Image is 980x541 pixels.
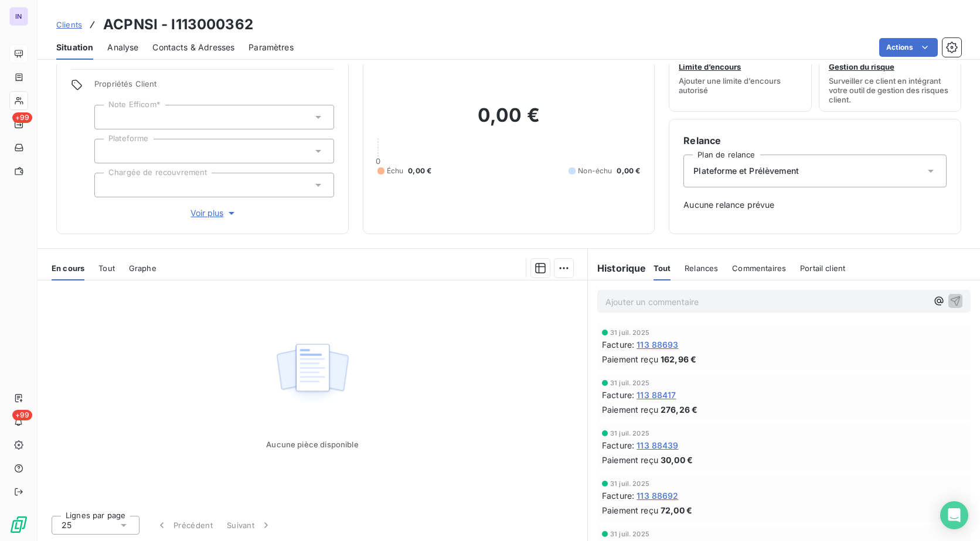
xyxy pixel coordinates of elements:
[661,454,693,466] span: 30,00 €
[800,263,845,273] span: Portail client
[103,14,253,35] h3: ACPNSI - I113000362
[661,504,692,516] span: 72,00 €
[637,439,678,451] span: 113 88439
[107,42,138,53] span: Analyse
[602,489,634,502] span: Facture :
[661,353,696,365] span: 162,96 €
[879,38,938,57] button: Actions
[602,454,658,466] span: Paiement reçu
[578,166,612,176] span: Non-échu
[94,79,334,95] span: Propriétés Client
[190,207,237,219] span: Voir plus
[829,76,951,104] span: Surveiller ce client en intégrant votre outil de gestion des risques client.
[610,480,649,487] span: 31 juil. 2025
[685,263,718,273] span: Relances
[829,62,894,71] span: Gestion du risque
[669,31,811,112] button: Limite d’encoursAjouter une limite d’encours autorisé
[387,166,404,176] span: Échu
[94,207,334,220] button: Voir plus
[266,440,358,449] span: Aucune pièce disponible
[610,329,649,336] span: 31 juil. 2025
[610,530,649,537] span: 31 juil. 2025
[104,112,114,122] input: Ajouter une valeur
[12,410,32,420] span: +99
[617,166,640,176] span: 0,00 €
[9,515,28,534] img: Logo LeanPay
[104,180,114,190] input: Ajouter une valeur
[220,513,279,537] button: Suivant
[602,504,658,516] span: Paiement reçu
[152,42,234,53] span: Contacts & Adresses
[602,338,634,351] span: Facture :
[98,263,115,273] span: Tout
[249,42,294,53] span: Paramètres
[610,430,649,437] span: 31 juil. 2025
[732,263,786,273] span: Commentaires
[637,338,678,351] span: 113 88693
[56,19,82,30] a: Clients
[602,353,658,365] span: Paiement reçu
[940,501,968,529] div: Open Intercom Messenger
[56,20,82,29] span: Clients
[9,7,28,26] div: IN
[819,31,961,112] button: Gestion du risqueSurveiller ce client en intégrant votre outil de gestion des risques client.
[610,379,649,386] span: 31 juil. 2025
[588,261,646,275] h6: Historique
[693,165,799,177] span: Plateforme et Prélèvement
[52,263,84,273] span: En cours
[637,489,678,502] span: 113 88692
[12,112,32,123] span: +99
[661,403,697,416] span: 276,26 €
[602,403,658,416] span: Paiement reçu
[602,389,634,401] span: Facture :
[376,156,380,166] span: 0
[654,263,671,273] span: Tout
[679,62,741,71] span: Limite d’encours
[683,199,947,211] span: Aucune relance prévue
[129,263,156,273] span: Graphe
[377,104,641,139] h2: 0,00 €
[408,166,431,176] span: 0,00 €
[104,146,114,156] input: Ajouter une valeur
[602,439,634,451] span: Facture :
[149,513,220,537] button: Précédent
[683,133,947,148] h6: Relance
[56,42,93,53] span: Situation
[637,389,676,401] span: 113 88417
[62,519,72,531] span: 25
[275,337,350,410] img: Empty state
[679,76,801,95] span: Ajouter une limite d’encours autorisé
